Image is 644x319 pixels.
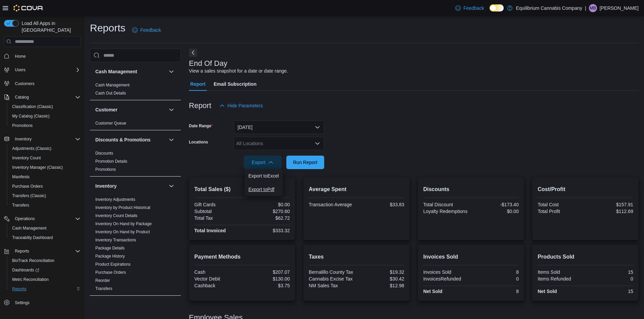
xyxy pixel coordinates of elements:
[538,209,584,214] div: Total Profit
[9,257,57,265] a: BioTrack Reconciliation
[358,269,404,275] div: $19.32
[12,235,53,240] span: Traceabilty Dashboard
[95,151,113,156] a: Discounts
[423,289,443,294] strong: Net Sold
[95,197,135,202] a: Inventory Adjustments
[12,52,80,60] span: Home
[9,201,80,209] span: Transfers
[7,121,83,130] button: Promotions
[472,289,519,294] div: 8
[9,182,46,190] a: Purchase Orders
[463,5,484,11] span: Feedback
[189,49,197,57] button: Next
[95,278,110,283] a: Reorder
[189,123,213,129] label: Date Range
[12,52,28,60] a: Home
[95,121,126,126] a: Customer Queue
[423,253,519,261] h2: Invoices Sold
[90,119,181,130] div: Customer
[95,238,136,242] a: Inventory Transactions
[12,113,50,119] span: My Catalog (Classic)
[243,269,290,275] div: $207.07
[90,195,181,295] div: Inventory
[248,156,278,169] span: Export
[244,169,283,183] button: Export toExcel
[12,203,29,208] span: Transfers
[194,209,241,214] div: Subtotal
[12,66,80,74] span: Users
[214,77,257,91] span: Email Subscription
[12,225,46,231] span: Cash Management
[95,213,138,218] span: Inventory Count Details
[12,123,33,128] span: Promotions
[243,228,290,233] div: $333.32
[129,23,164,37] a: Feedback
[95,245,125,251] span: Package Details
[9,266,42,274] a: Dashboards
[95,262,130,267] span: Product Expirations
[538,289,557,294] strong: Net Sold
[12,247,32,255] button: Reports
[286,156,324,169] button: Run Report
[538,185,633,193] h2: Cost/Profit
[12,258,54,263] span: BioTrack Reconciliation
[7,102,83,111] button: Classification (Classic)
[9,224,49,232] a: Cash Management
[95,286,112,291] a: Transfers
[194,276,241,282] div: Vector Debit
[95,90,126,96] span: Cash Out Details
[358,283,404,288] div: $12.98
[167,136,175,144] button: Discounts & Promotions
[9,234,55,242] a: Traceabilty Dashboard
[1,51,83,61] button: Home
[95,106,166,113] button: Customer
[12,215,38,223] button: Operations
[95,246,125,250] a: Package Details
[7,163,83,172] button: Inventory Manager (Classic)
[243,209,290,214] div: $270.60
[243,215,290,221] div: $62.72
[12,184,43,189] span: Purchase Orders
[95,159,127,164] span: Promotion Details
[9,201,32,209] a: Transfers
[194,253,290,261] h2: Payment Methods
[248,173,279,179] span: Export to Excel
[358,202,404,207] div: $33.83
[1,134,83,144] button: Inventory
[12,299,32,307] a: Settings
[12,298,80,307] span: Settings
[9,234,80,242] span: Traceabilty Dashboard
[7,233,83,242] button: Traceabilty Dashboard
[309,185,404,193] h2: Average Spent
[12,66,28,74] button: Users
[95,136,166,143] button: Discounts & Promotions
[194,202,241,207] div: Gift Cards
[309,269,355,275] div: Bernalillo County Tax
[7,201,83,210] button: Transfers
[7,182,83,191] button: Purchase Orders
[15,81,34,86] span: Customers
[140,27,161,33] span: Feedback
[9,112,52,120] a: My Catalog (Classic)
[587,209,633,214] div: $112.69
[7,275,83,284] button: Metrc Reconciliation
[95,91,126,96] a: Cash Out Details
[590,4,596,12] span: MB
[194,283,241,288] div: Cashback
[95,254,125,259] span: Package History
[90,81,181,100] div: Cash Management
[95,229,150,235] span: Inventory On Hand by Product
[167,106,175,114] button: Customer
[516,4,582,12] p: Equilibrium Cannabis Company
[7,144,83,153] button: Adjustments (Classic)
[585,4,586,12] p: |
[12,267,39,273] span: Dashboards
[95,221,152,227] span: Inventory On Hand by Package
[1,246,83,256] button: Reports
[9,144,54,153] a: Adjustments (Classic)
[12,286,26,292] span: Reports
[12,215,80,223] span: Operations
[309,276,355,282] div: Cannabis Excise Tax
[12,155,41,161] span: Inventory Count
